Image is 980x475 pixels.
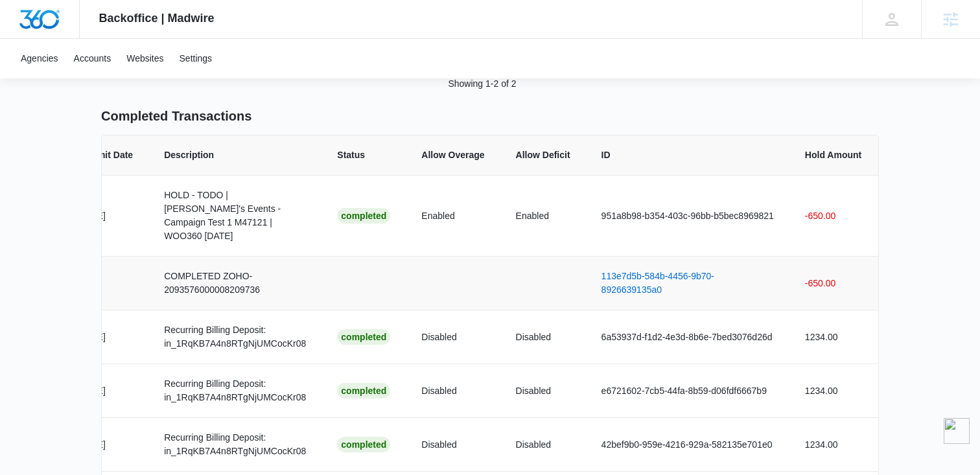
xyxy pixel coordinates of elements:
[172,39,220,78] a: Settings
[421,330,484,344] p: Disabled
[101,106,879,126] p: Completed Transactions
[164,189,306,243] p: HOLD - TODO | [PERSON_NAME]'s Events - Campaign Test 1 M47121 | WOO360 [DATE]
[421,384,484,398] p: Disabled
[337,148,390,162] span: Status
[516,148,570,162] span: Allow Deficit
[421,438,484,452] p: Disabled
[164,377,306,404] p: Recurring Billing Deposit: in_1RqKB7A4n8RTgNjUMCocKr08
[337,329,390,345] div: Completed
[164,270,306,297] p: COMPLETED ZOHO-2093576000008209736
[805,384,861,398] p: 1234.00
[516,438,570,452] p: Disabled
[516,330,570,344] p: Disabled
[99,12,215,25] span: Backoffice | Madwire
[119,39,171,78] a: Websites
[164,431,306,458] p: Recurring Billing Deposit: in_1RqKB7A4n8RTgNjUMCocKr08
[77,209,133,223] p: [DATE]
[77,438,133,452] p: [DATE]
[516,209,570,223] p: Enabled
[601,271,714,295] a: 113e7d5b-584b-4456-9b70-8926639135a0
[601,148,774,162] span: ID
[601,209,774,223] p: 951a8b98-b354-403c-96bb-b5bec8969821
[805,277,861,290] p: -650.00
[805,330,861,344] p: 1234.00
[805,148,861,162] span: Hold Amount
[448,77,516,91] p: Showing 1-2 of 2
[77,148,133,162] span: Commit Date
[66,39,119,78] a: Accounts
[337,437,390,452] div: Completed
[13,39,66,78] a: Agencies
[77,330,133,344] p: [DATE]
[516,384,570,398] p: Disabled
[805,438,861,452] p: 1234.00
[337,383,390,399] div: Completed
[164,323,306,351] p: Recurring Billing Deposit: in_1RqKB7A4n8RTgNjUMCocKr08
[164,148,306,162] span: Description
[77,384,133,398] p: [DATE]
[601,438,774,452] p: 42bef9b0-959e-4216-929a-582135e701e0
[601,384,774,398] p: e6721602-7cb5-44fa-8b59-d06fdf6667b9
[601,330,774,344] p: 6a53937d-f1d2-4e3d-8b6e-7bed3076d26d
[421,209,484,223] p: Enabled
[337,208,390,224] div: Completed
[805,209,861,223] p: -650.00
[421,148,484,162] span: Allow Overage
